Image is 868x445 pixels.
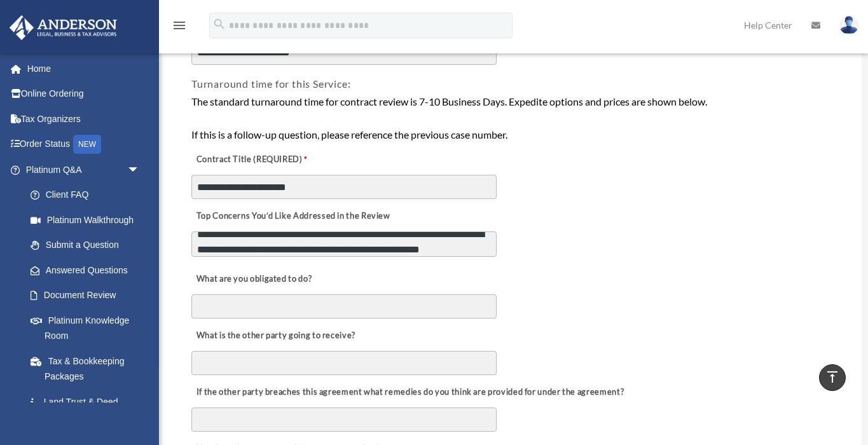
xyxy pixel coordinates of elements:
[18,207,159,233] a: Platinum Walkthrough
[839,16,858,34] img: User Pic
[18,257,159,283] a: Answered Questions
[9,157,159,182] a: Platinum Q&Aarrow_drop_down
[18,283,153,308] a: Document Review
[191,271,319,289] label: What are you obligated to do?
[18,308,159,348] a: Platinum Knowledge Room
[191,93,832,142] div: The standard turnaround time for contract review is 7-10 Business Days. Expedite options and pric...
[191,384,627,402] label: If the other party breaches this agreement what remedies do you think are provided for under the ...
[9,132,159,158] a: Order StatusNEW
[18,348,159,389] a: Tax & Bookkeeping Packages
[212,17,226,31] i: search
[191,151,319,169] label: Contract Title (REQUIRED)
[172,22,187,33] a: menu
[18,389,159,430] a: Land Trust & Deed Forum
[9,56,159,81] a: Home
[127,157,153,183] span: arrow_drop_down
[18,233,159,258] a: Submit a Question
[191,78,350,90] span: Turnaround time for this Service:
[819,364,846,391] a: vertical_align_top
[191,208,394,226] label: Top Concerns You’d Like Addressed in the Review
[18,182,159,208] a: Client FAQ
[9,81,159,107] a: Online Ordering
[172,18,187,33] i: menu
[9,106,159,132] a: Tax Organizers
[191,327,359,345] label: What is the other party going to receive?
[825,369,840,385] i: vertical_align_top
[73,135,101,154] div: NEW
[6,15,121,40] img: Anderson Advisors Platinum Portal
